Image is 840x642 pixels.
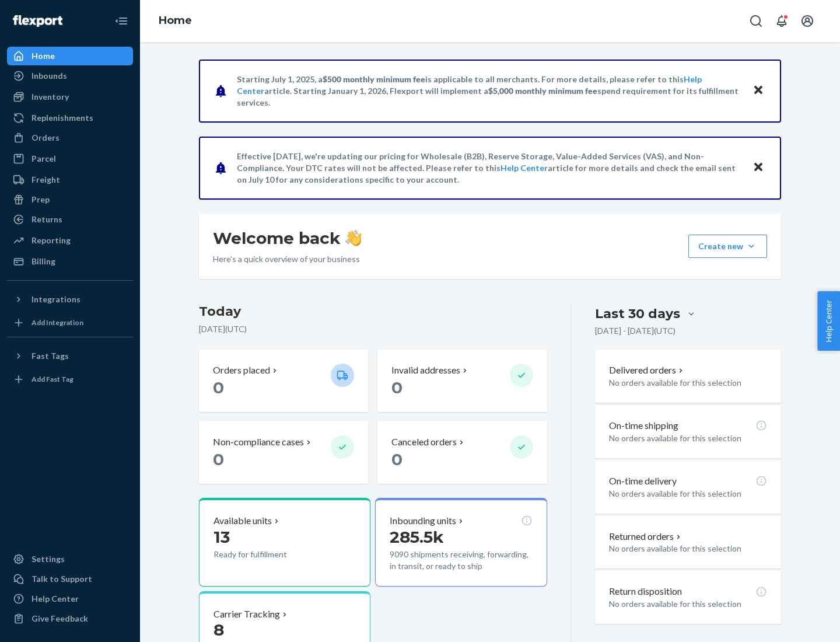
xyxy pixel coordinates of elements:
[7,210,133,229] a: Returns
[7,589,133,608] a: Help Center
[32,613,88,624] div: Give Feedback
[32,153,56,165] div: Parcel
[32,235,71,246] div: Reporting
[32,174,60,186] div: Freight
[32,132,60,144] div: Orders
[391,364,460,377] p: Invalid addresses
[7,370,133,389] a: Add Fast Tag
[391,435,457,449] p: Canceled orders
[213,435,304,449] p: Non-compliance cases
[7,609,133,628] button: Give Feedback
[32,214,62,225] div: Returns
[390,514,456,528] p: Inbounding units
[32,374,73,384] div: Add Fast Tag
[391,378,402,397] span: 0
[7,109,133,127] a: Replenishments
[375,498,547,587] button: Inbounding units285.5k9090 shipments receiving, forwarding, in transit, or ready to ship
[213,549,321,560] p: Ready for fulfillment
[488,86,597,96] span: $5,000 monthly minimum fee
[32,294,80,305] div: Integrations
[32,553,65,565] div: Settings
[213,253,362,265] p: Here’s a quick overview of your business
[609,432,767,444] p: No orders available for this selection
[199,323,547,335] p: [DATE] ( UTC )
[32,317,83,327] div: Add Integration
[7,231,133,250] a: Reporting
[7,67,133,85] a: Inbounds
[609,488,767,500] p: No orders available for this selection
[744,9,768,33] button: Open Search Box
[751,82,766,99] button: Close
[199,498,370,587] button: Available units13Ready for fulfillment
[199,302,547,321] h3: Today
[13,15,62,27] img: Flexport logo
[32,91,69,103] div: Inventory
[7,170,133,189] a: Freight
[237,151,741,186] p: Effective [DATE], we're updating our pricing for Wholesale (B2B), Reserve Storage, Value-Added Se...
[391,449,402,469] span: 0
[390,549,532,572] p: 9090 shipments receiving, forwarding, in transit, or ready to ship
[7,550,133,568] a: Settings
[213,620,224,640] span: 8
[213,364,270,377] p: Orders placed
[213,527,230,547] span: 13
[7,313,133,332] a: Add Integration
[32,593,79,605] div: Help Center
[213,514,272,528] p: Available units
[609,598,767,610] p: No orders available for this selection
[609,474,677,488] p: On-time delivery
[237,74,741,109] p: Starting July 1, 2025, a is applicable to all merchants. For more details, please refer to this a...
[609,530,683,543] button: Returned orders
[595,325,675,337] p: [DATE] - [DATE] ( UTC )
[688,235,767,258] button: Create new
[32,194,50,205] div: Prep
[213,608,280,621] p: Carrier Tracking
[595,305,680,323] div: Last 30 days
[751,159,766,176] button: Close
[7,347,133,365] button: Fast Tags
[7,252,133,271] a: Billing
[213,378,224,397] span: 0
[199,350,368,412] button: Orders placed 0
[796,9,819,33] button: Open account menu
[501,163,548,173] a: Help Center
[770,9,793,33] button: Open notifications
[7,570,133,588] a: Talk to Support
[609,585,682,598] p: Return disposition
[149,4,201,38] ol: breadcrumbs
[32,573,92,585] div: Talk to Support
[609,364,685,377] button: Delivered orders
[32,70,67,82] div: Inbounds
[32,256,55,267] div: Billing
[377,421,547,484] button: Canceled orders 0
[609,543,767,554] p: No orders available for this selection
[213,228,362,249] h1: Welcome back
[323,74,425,84] span: $500 monthly minimum fee
[199,421,368,484] button: Non-compliance cases 0
[7,47,133,65] a: Home
[213,449,224,469] span: 0
[7,290,133,309] button: Integrations
[7,149,133,168] a: Parcel
[7,128,133,147] a: Orders
[159,14,192,27] a: Home
[345,230,362,246] img: hand-wave emoji
[32,350,69,362] div: Fast Tags
[110,9,133,33] button: Close Navigation
[7,88,133,106] a: Inventory
[32,112,93,124] div: Replenishments
[32,50,55,62] div: Home
[7,190,133,209] a: Prep
[609,419,678,432] p: On-time shipping
[377,350,547,412] button: Invalid addresses 0
[609,377,767,389] p: No orders available for this selection
[390,527,444,547] span: 285.5k
[817,291,840,351] button: Help Center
